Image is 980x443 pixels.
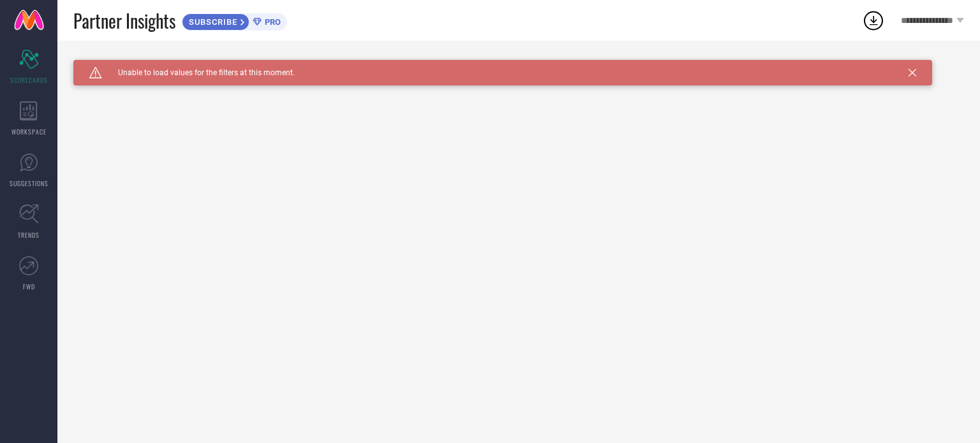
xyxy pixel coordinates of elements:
[182,17,241,27] span: SUBSCRIBE
[11,127,47,136] span: WORKSPACE
[18,230,40,240] span: TRENDS
[23,282,35,291] span: FWD
[262,17,281,27] span: PRO
[73,8,175,34] span: Partner Insights
[10,178,48,188] span: SUGGESTIONS
[102,68,295,77] span: Unable to load values for the filters at this moment.
[182,10,287,31] a: SUBSCRIBEPRO
[10,75,48,85] span: SCORECARDS
[73,60,964,70] div: Unable to load filters at this moment. Please try later.
[862,9,885,32] div: Open download list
